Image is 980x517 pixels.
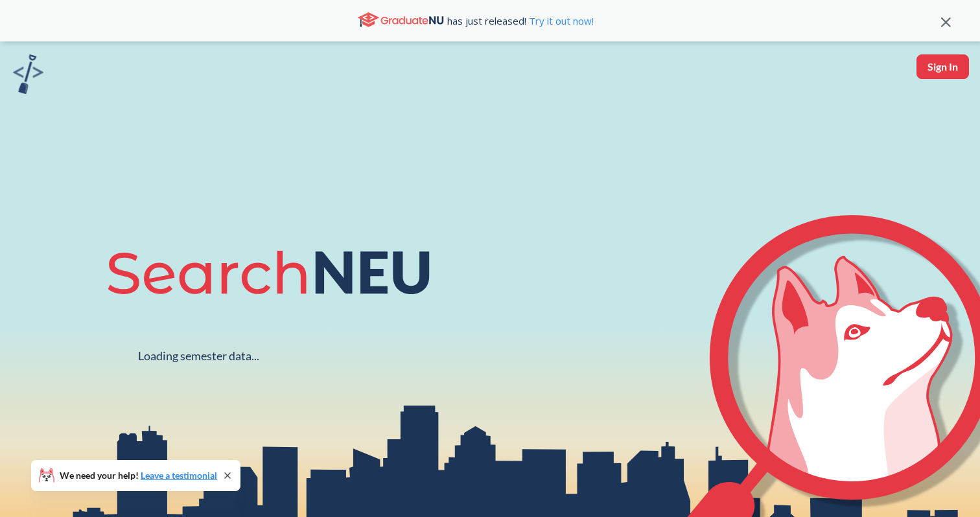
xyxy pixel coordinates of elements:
[447,14,594,28] span: has just released!
[141,470,217,481] a: Leave a testimonial
[13,54,43,94] img: sandbox logo
[60,471,217,480] span: We need your help!
[916,54,969,79] button: Sign In
[526,14,594,27] a: Try it out now!
[138,349,259,363] div: Loading semester data...
[13,54,43,98] a: sandbox logo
